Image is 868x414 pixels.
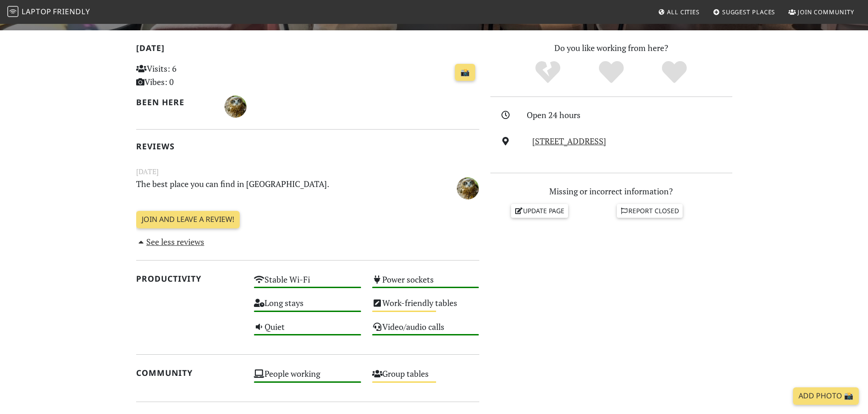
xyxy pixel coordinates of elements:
div: Stable Wi-Fi [248,272,367,295]
a: See less reviews [136,236,205,247]
span: Максим Сабянин [457,181,479,193]
a: All Cities [654,4,703,20]
h2: [DATE] [136,43,479,57]
h2: Been here [136,97,214,107]
div: Group tables [367,366,485,390]
p: Missing or incorrect information? [490,185,732,198]
div: Yes [580,60,643,85]
a: Report closed [617,204,683,218]
h2: Productivity [136,274,243,284]
span: Laptop [22,6,52,17]
img: LaptopFriendly [7,6,18,17]
a: 📸 [455,64,475,81]
a: Join Community [785,4,858,20]
div: Work-friendly tables [367,295,485,319]
h2: Reviews [136,142,479,151]
small: [DATE] [131,166,485,177]
p: Visits: 6 Vibes: 0 [136,62,243,89]
p: The best place you can find in [GEOGRAPHIC_DATA]. [131,177,426,198]
a: LaptopFriendly LaptopFriendly [7,4,90,20]
a: Suggest Places [709,4,779,20]
div: Long stays [248,295,367,319]
img: 2954-maksim.jpg [457,177,479,199]
h2: Community [136,368,243,378]
div: Open 24 hours [527,108,737,122]
div: Video/audio calls [367,319,485,343]
span: Join Community [798,8,854,16]
span: Максим Сабянин [224,100,247,111]
span: All Cities [667,8,700,16]
span: Friendly [53,6,90,17]
a: [STREET_ADDRESS] [532,136,606,147]
span: Suggest Places [722,8,776,16]
p: Do you like working from here? [490,41,732,55]
div: Definitely! [643,60,706,85]
a: Join and leave a review! [136,211,240,228]
div: Quiet [248,319,367,343]
a: Update page [511,204,568,218]
img: 2954-maksim.jpg [224,96,247,118]
div: People working [248,366,367,390]
div: Power sockets [367,272,485,295]
div: No [516,60,580,85]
